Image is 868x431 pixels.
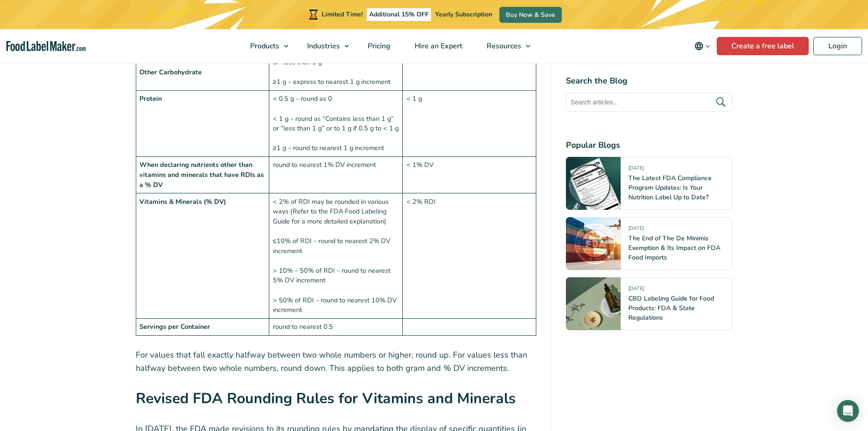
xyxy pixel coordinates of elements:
[139,160,264,189] strong: When declaring nutrients other than vitamins and minerals that have RDIs as a % DV
[356,29,401,63] a: Pricing
[566,75,732,87] h4: Search the Blog
[139,322,210,331] strong: Servings per Container
[484,41,522,51] span: Resources
[238,29,293,63] a: Products
[435,10,492,19] span: Yearly Subscription
[837,400,859,422] div: Open Intercom Messenger
[367,8,431,21] span: Additional 15% OFF
[628,294,714,322] a: CBD Labeling Guide for Food Products: FDA & State Regulations
[717,37,809,55] a: Create a free label
[365,41,391,51] span: Pricing
[6,41,86,52] a: Food Label Maker homepage
[813,37,862,55] a: Login
[136,389,516,408] strong: Revised FDA Rounding Rules for Vitamins and Minerals
[566,139,732,151] h4: Popular Blogs
[139,197,226,206] strong: Vitamins & Minerals (% DV)
[403,91,536,157] td: < 1 g
[628,234,720,262] a: The End of The De Minimis Exemption & Its Impact on FDA Food Imports
[269,193,403,319] td: < 2% of RDI may be rounded in various ways (Refer to the FDA Food Labeling Guide for a more detai...
[688,37,717,55] button: Change language
[247,41,280,51] span: Products
[139,94,162,103] strong: Protein
[499,7,562,23] a: Buy Now & Save
[403,157,536,193] td: < 1% DV
[403,193,536,319] td: < 2% RDI
[412,41,463,51] span: Hire an Expert
[269,319,403,336] td: round to nearest 0.5
[269,157,403,193] td: round to nearest 1% DV increment
[628,165,644,175] span: [DATE]
[628,174,712,202] a: The Latest FDA Compliance Program Updates: Is Your Nutrition Label Up to Date?
[304,41,341,51] span: Industries
[475,29,535,63] a: Resources
[136,348,537,375] p: For values that fall exactly halfway between two whole numbers or higher, round up. For values le...
[295,29,354,63] a: Industries
[269,91,403,157] td: < 0.5 g – round as 0 < 1 g – round as “Contains less than 1 g” or “less than 1 g” or to 1 g if 0....
[322,10,363,19] span: Limited Time!
[628,285,644,296] span: [DATE]
[139,68,202,77] strong: Other Carbohydrate
[403,29,473,63] a: Hire an Expert
[628,225,644,235] span: [DATE]
[566,93,732,112] input: Search articles...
